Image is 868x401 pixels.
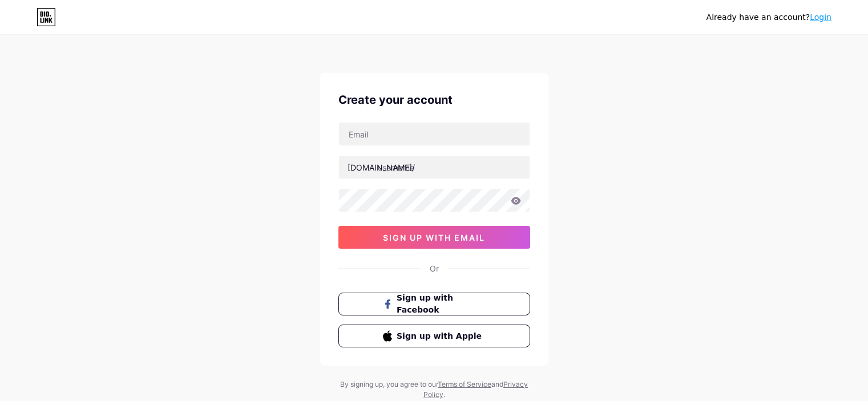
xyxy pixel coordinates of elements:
[706,11,831,23] div: Already have an account?
[339,156,530,179] input: username
[338,91,530,108] div: Create your account
[397,330,485,342] span: Sign up with Apple
[337,379,531,400] div: By signing up, you agree to our and .
[810,13,831,22] a: Login
[339,123,530,145] input: Email
[383,233,485,242] span: sign up with email
[338,293,530,315] button: Sign up with Facebook
[397,292,485,316] span: Sign up with Facebook
[338,226,530,249] button: sign up with email
[348,161,415,173] div: [DOMAIN_NAME]/
[438,380,491,388] a: Terms of Service
[430,262,439,274] div: Or
[338,325,530,347] button: Sign up with Apple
